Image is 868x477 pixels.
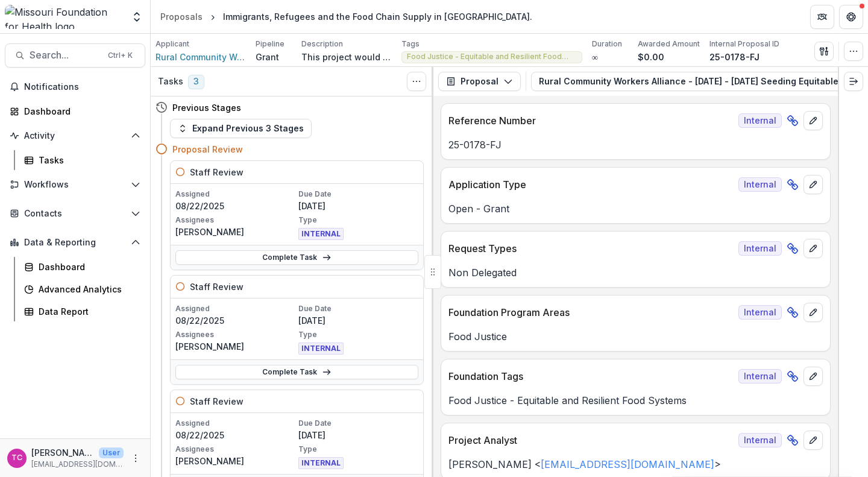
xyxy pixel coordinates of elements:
[5,101,145,121] a: Dashboard
[223,10,532,23] div: Immigrants, Refugees and the Food Chain Supply in [GEOGRAPHIC_DATA].
[31,446,94,459] p: [PERSON_NAME]
[448,177,734,192] p: Application Type
[190,395,244,408] h5: Staff Review
[24,131,126,141] span: Activity
[298,457,344,469] span: INTERNAL
[30,49,101,61] span: Search...
[448,265,823,280] p: Non Delegated
[738,241,782,256] span: Internal
[175,429,296,441] p: 08/22/2025
[5,204,145,223] button: Open Contacts
[175,340,296,353] p: [PERSON_NAME]
[638,51,664,63] p: $0.00
[804,367,823,386] button: edit
[298,303,419,314] p: Due Date
[804,111,823,130] button: edit
[160,10,203,23] div: Proposals
[5,5,124,29] img: Missouri Foundation for Health logo
[175,303,296,314] p: Assigned
[39,305,136,318] div: Data Report
[158,77,183,87] h3: Tasks
[810,5,834,29] button: Partners
[804,431,823,450] button: edit
[24,209,126,219] span: Contacts
[448,201,823,216] p: Open - Grant
[175,314,296,327] p: 08/22/2025
[804,239,823,258] button: edit
[175,189,296,200] p: Assigned
[39,283,136,295] div: Advanced Analytics
[5,233,145,252] button: Open Data & Reporting
[39,261,136,273] div: Dashboard
[839,5,863,29] button: Get Help
[19,257,145,277] a: Dashboard
[19,302,145,321] a: Data Report
[448,369,734,384] p: Foundation Tags
[407,72,426,91] button: Toggle View Cancelled Tasks
[448,457,823,472] p: [PERSON_NAME] < >
[175,226,296,238] p: [PERSON_NAME]
[709,51,759,63] p: 25-0178-FJ
[738,433,782,447] span: Internal
[709,39,779,49] p: Internal Proposal ID
[298,314,419,327] p: [DATE]
[448,113,734,128] p: Reference Number
[190,166,244,178] h5: Staff Review
[31,459,124,470] p: [EMAIL_ADDRESS][DOMAIN_NAME]
[298,429,419,441] p: [DATE]
[301,39,343,49] p: Description
[804,175,823,194] button: edit
[448,329,823,344] p: Food Justice
[24,238,126,248] span: Data & Reporting
[256,39,285,49] p: Pipeline
[19,279,145,299] a: Advanced Analytics
[175,329,296,340] p: Assignees
[156,8,207,25] a: Proposals
[592,39,622,49] p: Duration
[541,458,714,470] a: [EMAIL_ADDRESS][DOMAIN_NAME]
[5,126,145,145] button: Open Activity
[738,369,782,384] span: Internal
[638,39,700,49] p: Awarded Amount
[175,418,296,429] p: Assigned
[24,105,136,118] div: Dashboard
[804,303,823,322] button: edit
[39,154,136,166] div: Tasks
[298,228,344,240] span: INTERNAL
[407,52,577,61] span: Food Justice - Equitable and Resilient Food Systems
[448,241,734,256] p: Request Types
[24,82,140,92] span: Notifications
[256,51,279,63] p: Grant
[844,72,863,91] button: Expand right
[190,280,244,293] h5: Staff Review
[738,113,782,128] span: Internal
[156,8,537,25] nav: breadcrumb
[24,180,126,190] span: Workflows
[175,455,296,467] p: [PERSON_NAME]
[172,143,243,156] h4: Proposal Review
[448,433,734,447] p: Project Analyst
[592,51,598,63] p: ∞
[172,101,241,114] h4: Previous Stages
[128,451,143,466] button: More
[5,175,145,194] button: Open Workflows
[170,119,312,138] button: Expand Previous 3 Stages
[298,215,419,226] p: Type
[175,215,296,226] p: Assignees
[128,5,145,29] button: Open entity switcher
[301,51,392,63] p: This project would support organizing among immigrant and refugee food industry workers, includin...
[401,39,420,49] p: Tags
[156,51,246,63] a: Rural Community Workers Alliance
[5,43,145,68] button: Search...
[175,365,418,379] a: Complete Task
[188,75,204,89] span: 3
[438,72,521,91] button: Proposal
[298,329,419,340] p: Type
[175,444,296,455] p: Assignees
[738,305,782,320] span: Internal
[175,200,296,212] p: 08/22/2025
[448,137,823,152] p: 25-0178-FJ
[99,447,124,458] p: User
[448,305,734,320] p: Foundation Program Areas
